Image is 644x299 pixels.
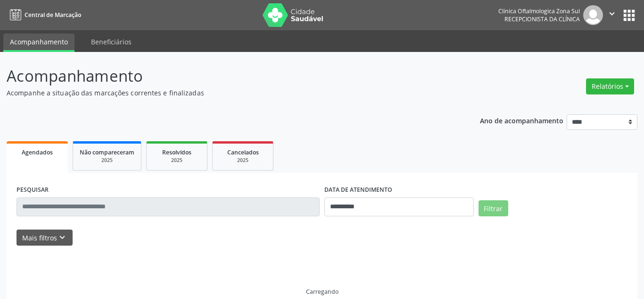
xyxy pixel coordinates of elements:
[607,9,617,19] i: 
[162,148,191,156] span: Resolvidos
[7,88,448,98] p: Acompanhe a situação das marcações correntes e finalizadas
[504,15,580,23] span: Recepcionista da clínica
[17,183,49,197] label: PESQUISAR
[17,230,73,246] button: Mais filtroskeyboard_arrow_down
[80,148,134,156] span: Não compareceram
[583,5,603,25] img: img
[7,7,81,23] a: Central de Marcação
[84,34,138,50] a: Beneficiários
[621,7,637,24] button: apps
[324,183,392,197] label: DATA DE ATENDIMENTO
[153,157,200,164] div: 2025
[3,34,74,52] a: Acompanhamento
[227,148,259,156] span: Cancelados
[22,148,53,156] span: Agendados
[498,7,580,15] div: Clinica Oftalmologica Zona Sul
[7,64,448,88] p: Acompanhamento
[306,288,339,296] div: Carregando
[480,114,563,126] p: Ano de acompanhamento
[479,200,508,216] button: Filtrar
[586,78,634,94] button: Relatórios
[219,157,266,164] div: 2025
[80,157,134,164] div: 2025
[603,5,621,25] button: 
[25,11,81,19] span: Central de Marcação
[57,232,67,243] i: keyboard_arrow_down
